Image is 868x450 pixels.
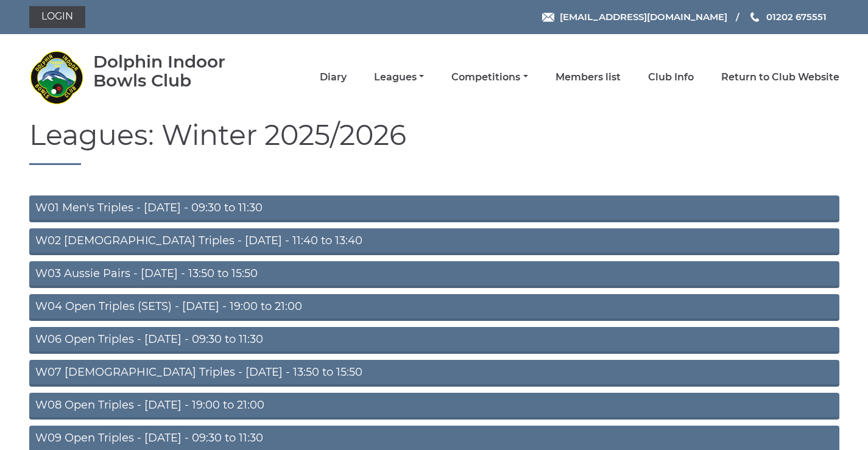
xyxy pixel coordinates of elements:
h1: Leagues: Winter 2025/2026 [29,120,839,165]
a: Leagues [374,71,424,84]
a: W07 [DEMOGRAPHIC_DATA] Triples - [DATE] - 13:50 to 15:50 [29,360,839,387]
a: Members list [556,71,621,84]
img: Dolphin Indoor Bowls Club [29,50,84,105]
a: Login [29,6,85,28]
span: [EMAIL_ADDRESS][DOMAIN_NAME] [560,11,727,23]
img: Phone us [750,12,759,22]
a: W01 Men's Triples - [DATE] - 09:30 to 11:30 [29,195,839,222]
a: Competitions [451,71,528,84]
a: Email [EMAIL_ADDRESS][DOMAIN_NAME] [542,10,727,24]
span: 01202 675551 [766,11,827,23]
a: W04 Open Triples (SETS) - [DATE] - 19:00 to 21:00 [29,294,839,321]
div: Dolphin Indoor Bowls Club [93,52,261,90]
a: W08 Open Triples - [DATE] - 19:00 to 21:00 [29,393,839,420]
a: W02 [DEMOGRAPHIC_DATA] Triples - [DATE] - 11:40 to 13:40 [29,228,839,255]
a: W03 Aussie Pairs - [DATE] - 13:50 to 15:50 [29,261,839,288]
a: W06 Open Triples - [DATE] - 09:30 to 11:30 [29,327,839,354]
a: Diary [320,71,347,84]
a: Club Info [648,71,694,84]
a: Return to Club Website [721,71,839,84]
a: Phone us 01202 675551 [749,10,827,24]
img: Email [542,13,554,22]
